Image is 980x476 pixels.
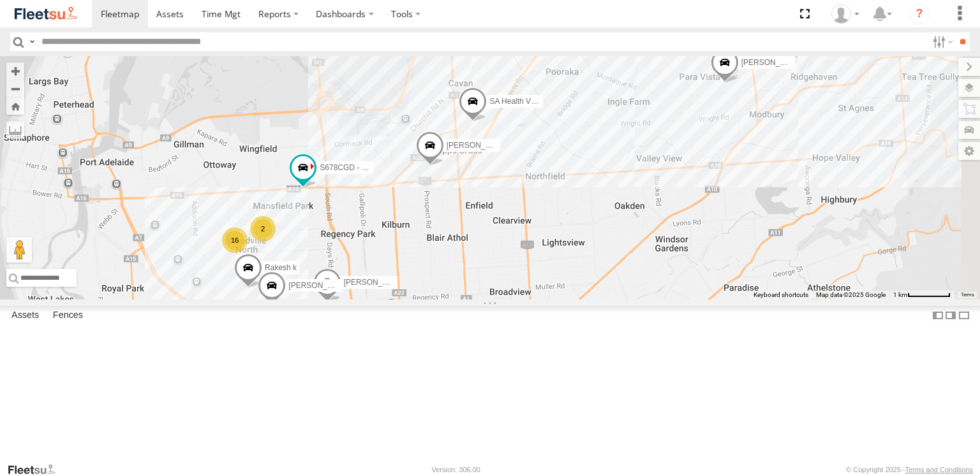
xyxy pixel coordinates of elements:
[816,291,886,298] span: Map data ©2025 Google
[7,463,66,476] a: Visit our Website
[958,142,980,160] label: Map Settings
[6,80,24,97] button: Zoom out
[47,307,89,324] label: Fences
[6,121,24,139] label: Measure
[27,32,37,51] label: Search Query
[489,97,542,106] span: SA Health VDC
[846,466,973,473] div: © Copyright 2025 -
[250,216,276,242] div: 2
[889,291,954,299] button: Map scale: 1 km per 64 pixels
[265,263,297,272] span: Rakesh k
[432,466,480,473] div: Version: 306.00
[741,58,805,67] span: [PERSON_NAME]
[6,237,32,263] button: Drag Pegman onto the map to open Street View
[344,278,407,287] span: [PERSON_NAME]
[905,466,973,473] a: Terms and Conditions
[5,307,45,324] label: Assets
[6,62,24,80] button: Zoom in
[447,141,510,150] span: [PERSON_NAME]
[288,282,352,291] span: [PERSON_NAME]
[13,5,79,22] img: fleetsu-logo-horizontal.svg
[944,306,957,324] label: Dock Summary Table to the Right
[932,306,944,324] label: Dock Summary Table to the Left
[827,4,864,24] div: SA Health VDC
[961,292,974,298] a: Terms (opens in new tab)
[6,97,24,115] button: Zoom Home
[754,291,808,299] button: Keyboard shortcuts
[222,227,248,253] div: 16
[893,291,907,298] span: 1 km
[909,4,930,24] i: ?
[958,306,970,324] label: Hide Summary Table
[928,32,955,51] label: Search Filter Options
[320,163,419,172] span: S678CGD - Fridge It Sprinter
